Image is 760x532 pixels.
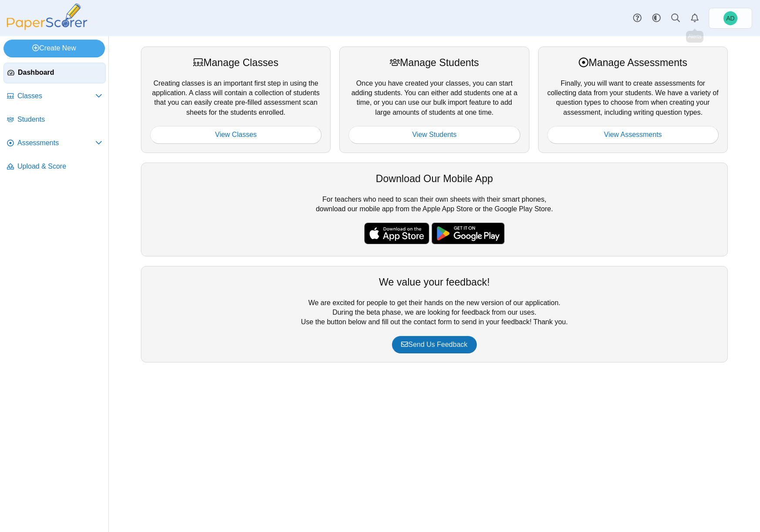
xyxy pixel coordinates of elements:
[3,86,106,107] a: Classes
[3,133,106,154] a: Assessments
[726,15,734,21] span: Andrew Doust
[686,31,704,43] div: Alerts
[348,56,520,70] div: Manage Students
[392,336,476,353] a: Send Us Feedback
[150,126,321,143] a: View Classes
[547,126,719,143] a: View Assessments
[141,266,728,362] div: We are excited for people to get their hands on the new version of our application. During the be...
[547,56,719,70] div: Manage Assessments
[538,47,728,153] div: Finally, you will want to create assessments for collecting data from your students. We have a va...
[18,68,102,77] span: Dashboard
[339,47,529,153] div: Once you have created your classes, you can start adding students. You can either add students on...
[141,47,331,153] div: Creating classes is an important first step in using the application. A class will contain a coll...
[3,63,106,83] a: Dashboard
[17,115,102,124] span: Students
[17,91,95,101] span: Classes
[432,223,505,244] img: google-play-badge.png
[150,172,719,186] div: Download Our Mobile App
[3,110,106,130] a: Students
[150,56,321,70] div: Manage Classes
[401,341,467,348] span: Send Us Feedback
[348,126,520,143] a: View Students
[709,8,752,29] a: Andrew Doust
[150,275,719,289] div: We value your feedback!
[141,163,728,256] div: For teachers who need to scan their own sheets with their smart phones, download our mobile app f...
[17,138,95,148] span: Assessments
[723,11,737,25] span: Andrew Doust
[3,24,90,31] a: PaperScorer
[3,40,105,57] a: Create New
[3,3,90,30] img: PaperScorer
[17,162,102,171] span: Upload & Score
[3,156,106,177] a: Upload & Score
[364,223,429,244] img: apple-store-badge.svg
[685,9,704,28] a: Alerts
